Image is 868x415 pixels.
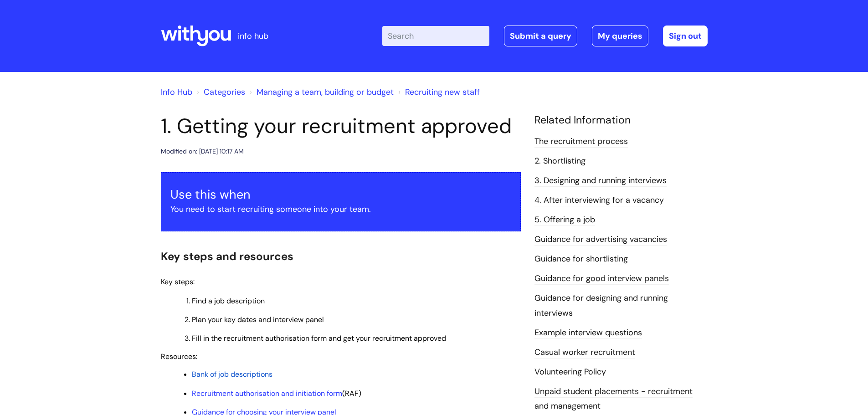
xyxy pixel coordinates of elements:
[247,85,394,99] li: Managing a team, building or budget
[534,327,642,339] a: Example interview questions
[161,249,293,263] span: Key steps and resources
[238,29,268,43] p: info hub
[161,114,521,138] h1: 1. Getting your recruitment approved
[534,273,669,285] a: Guidance for good interview panels
[534,292,668,319] a: Guidance for designing and running interviews
[382,26,708,46] div: | -
[195,85,245,99] li: Solution home
[192,315,324,324] span: Plan your key dates and interview panel
[504,26,577,46] a: Submit a query
[204,87,245,97] a: Categories
[161,352,197,361] span: Resources:
[170,202,511,216] p: You need to start recruiting someone into your team.
[534,155,586,167] a: 2. Shortlisting
[192,333,446,343] span: Fill in the recruitment authorisation form and get your recruitment approved
[192,296,265,306] span: Find a job description
[382,26,489,46] input: Search
[534,366,606,378] a: Volunteering Policy
[170,187,511,202] h3: Use this when
[192,389,342,398] a: Recruitment authorisation and initiation form
[534,234,667,246] a: Guidance for advertising vacancies
[534,136,628,148] a: The recruitment process
[192,389,521,399] p: (RAF)
[161,87,192,97] a: Info Hub
[534,386,693,412] a: Unpaid student placements - recruitment and management
[161,146,244,157] div: Modified on: [DATE] 10:17 AM
[396,85,480,99] li: Recruiting new staff
[592,26,648,46] a: My queries
[534,253,628,265] a: Guidance for shortlisting
[534,195,664,206] a: 4. After interviewing for a vacancy
[534,114,708,127] h4: Related Information
[534,175,667,187] a: 3. Designing and running interviews
[257,87,394,97] a: Managing a team, building or budget
[405,87,480,97] a: Recruiting new staff
[161,277,195,287] span: Key steps:
[192,369,272,379] a: Bank of job descriptions
[534,347,635,359] a: Casual worker recruitment
[663,26,708,46] a: Sign out
[534,214,595,226] a: 5. Offering a job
